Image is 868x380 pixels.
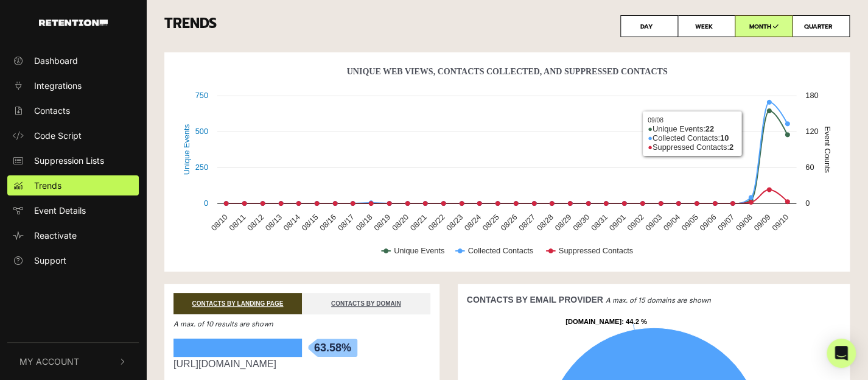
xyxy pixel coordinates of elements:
[195,127,208,136] text: 500
[181,124,191,175] text: Unique Events
[7,76,139,96] a: Integrations
[426,213,446,233] text: 08/22
[7,200,139,220] a: Event Details
[264,213,284,233] text: 08/13
[173,62,840,269] svg: Unique Web Views, Contacts Collected, And Suppressed Contacts
[281,213,301,233] text: 08/14
[716,213,736,233] text: 09/07
[34,104,70,117] span: Contacts
[173,293,302,314] a: CONTACTS BY LANDING PAGE
[7,150,139,171] a: Suppression Lists
[302,293,430,314] a: CONTACTS BY DOMAIN
[34,79,82,92] span: Integrations
[565,318,647,325] text: : 44.2 %
[372,213,392,233] text: 08/19
[347,67,668,76] text: Unique Web Views, Contacts Collected, And Suppressed Contacts
[662,213,682,233] text: 09/04
[517,213,537,233] text: 08/27
[589,213,609,233] text: 08/31
[34,179,61,192] span: Trends
[7,125,139,146] a: Code Script
[318,213,338,233] text: 08/16
[245,213,265,233] text: 08/12
[792,15,850,37] label: QUARTER
[467,295,603,304] strong: CONTACTS BY EMAIL PROVIDER
[7,175,139,195] a: Trends
[164,15,850,37] h3: TRENDS
[805,127,818,136] text: 120
[34,154,104,167] span: Suppression Lists
[7,250,139,270] a: Support
[752,213,772,233] text: 09/09
[7,225,139,245] a: Reactivate
[827,339,856,368] div: Open Intercom Messenger
[34,129,82,142] span: Code Script
[39,19,108,26] img: Retention.com
[19,355,79,368] span: My Account
[499,213,519,233] text: 08/26
[7,100,139,121] a: Contacts
[534,213,555,233] text: 08/28
[336,213,356,233] text: 08/17
[770,213,790,233] text: 09/10
[195,91,208,100] text: 750
[354,213,374,233] text: 08/18
[805,199,810,208] text: 0
[308,339,357,357] span: 63.58%
[733,213,754,233] text: 09/08
[390,213,410,233] text: 08/20
[204,199,208,208] text: 0
[7,51,139,71] a: Dashboard
[565,318,621,325] tspan: [DOMAIN_NAME]
[299,213,320,233] text: 08/15
[34,54,78,67] span: Dashboard
[805,91,818,100] text: 180
[34,229,77,242] span: Reactivate
[823,126,832,173] text: Event Counts
[173,357,430,371] div: https://quiz.financeadvisors.com/advisor-match-lf_otp_v1
[571,213,591,233] text: 08/30
[34,254,66,267] span: Support
[643,213,663,233] text: 09/03
[677,15,735,37] label: WEEK
[553,213,573,233] text: 08/29
[7,343,139,380] button: My Account
[480,213,500,233] text: 08/25
[698,213,718,233] text: 09/06
[606,296,711,304] em: A max. of 15 domains are shown
[444,213,464,233] text: 08/23
[173,359,276,369] a: [URL][DOMAIN_NAME]
[463,213,483,233] text: 08/24
[195,163,208,172] text: 250
[620,15,678,37] label: DAY
[394,246,444,255] text: Unique Events
[468,246,533,255] text: Collected Contacts
[805,163,814,172] text: 60
[625,213,645,233] text: 09/02
[227,213,247,233] text: 08/11
[408,213,428,233] text: 08/21
[735,15,793,37] label: MONTH
[209,213,229,233] text: 08/10
[34,204,86,217] span: Event Details
[679,213,699,233] text: 09/05
[559,246,633,255] text: Suppressed Contacts
[173,320,273,328] em: A max. of 10 results are shown
[607,213,627,233] text: 09/01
